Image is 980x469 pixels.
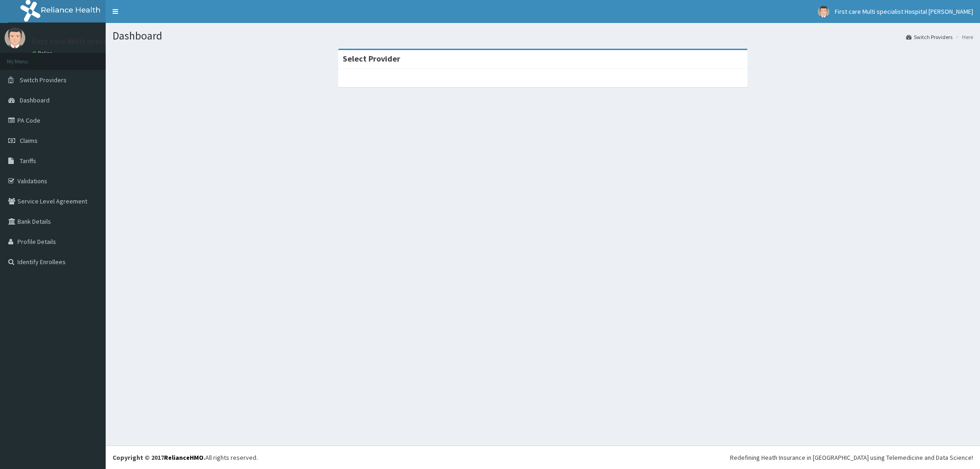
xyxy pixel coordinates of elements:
[113,453,205,462] strong: Copyright © 2017 .
[835,7,973,16] span: First care Multi specialist Hospital [PERSON_NAME]
[20,157,36,165] span: Tariffs
[818,6,829,17] img: User Image
[32,50,54,57] a: Online
[730,453,973,462] div: Redefining Heath Insurance in [GEOGRAPHIC_DATA] using Telemedicine and Data Science!
[164,453,204,462] a: RelianceHMO
[20,76,67,84] span: Switch Providers
[106,446,980,469] footer: All rights reserved.
[343,53,400,64] strong: Select Provider
[5,28,25,48] img: User Image
[20,136,38,145] span: Claims
[906,33,952,41] a: Switch Providers
[32,37,215,45] p: First care Multi specialist Hospital [PERSON_NAME]
[113,30,973,42] h1: Dashboard
[953,33,973,41] li: Here
[20,96,50,104] span: Dashboard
